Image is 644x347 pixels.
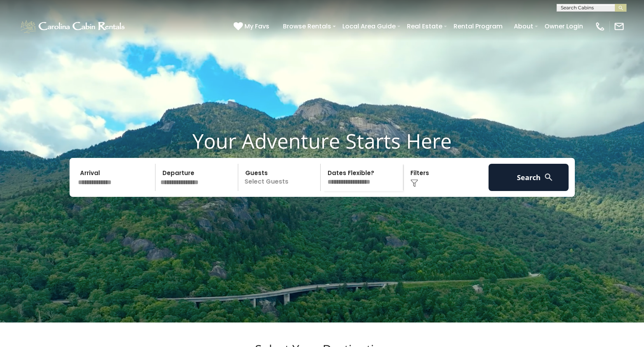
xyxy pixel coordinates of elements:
a: Rental Program [450,19,506,33]
a: Browse Rentals [279,19,335,33]
button: Search [489,164,569,191]
a: Owner Login [541,19,587,33]
p: Select Guests [241,164,321,191]
span: My Favs [244,21,269,31]
a: About [510,19,537,33]
a: Local Area Guide [339,19,400,33]
a: My Favs [234,21,271,32]
img: phone-regular-white.png [595,21,606,32]
img: White-1-1-2.png [19,19,127,34]
a: Real Estate [403,19,446,33]
img: search-regular-white.png [544,172,553,182]
img: filter--v1.png [410,179,418,187]
h1: Your Adventure Starts Here [6,129,638,153]
img: mail-regular-white.png [614,21,625,32]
